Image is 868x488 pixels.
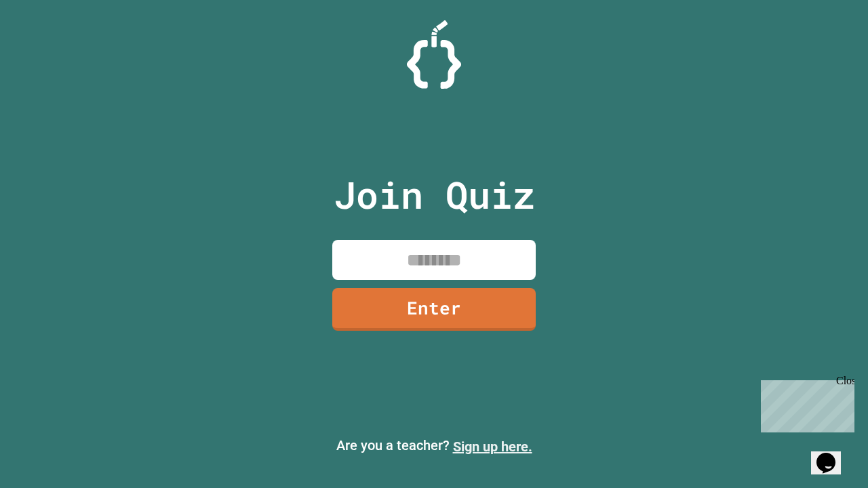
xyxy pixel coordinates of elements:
div: Chat with us now!Close [5,5,94,86]
iframe: chat widget [755,375,854,432]
a: Sign up here. [453,439,532,455]
p: Are you a teacher? [11,435,857,457]
p: Join Quiz [334,167,535,223]
a: Enter [332,288,536,331]
iframe: chat widget [811,434,854,474]
img: Logo.svg [407,20,461,89]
